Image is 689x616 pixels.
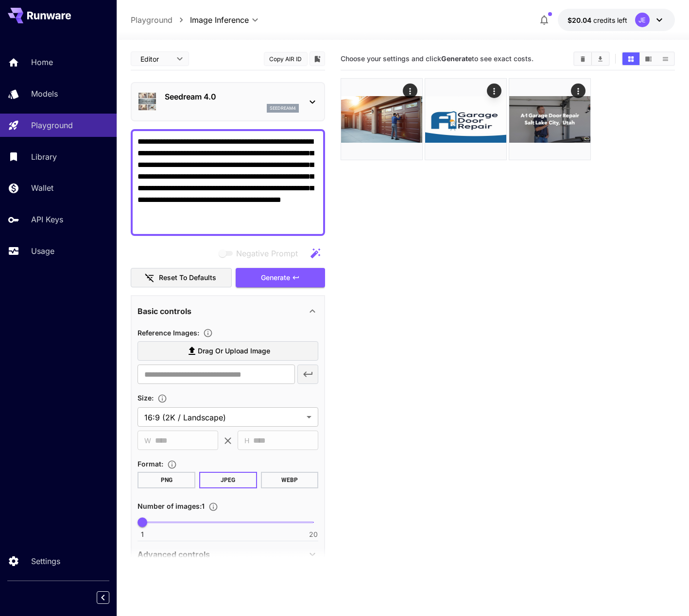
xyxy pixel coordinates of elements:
div: Actions [487,83,501,98]
span: Negative Prompt [236,248,298,259]
span: Number of images : 1 [138,502,205,510]
span: Image Inference [190,14,249,26]
p: Library [31,151,57,163]
div: Seedream 4.0seedream4 [138,87,318,117]
span: Format : [138,460,163,468]
button: WEBP [261,472,319,488]
span: Choose your settings and click to see exact costs. [341,54,534,63]
button: Add to library [313,53,322,65]
img: 2Q== [509,79,590,160]
button: Show media in video view [640,52,657,65]
p: seedream4 [270,105,296,112]
button: Collapse sidebar [97,591,109,604]
div: Advanced controls [138,543,318,566]
div: Clear AllDownload All [573,51,610,66]
button: Show media in list view [657,52,674,65]
button: $20.03908JE [558,9,675,31]
a: Playground [131,14,172,26]
button: Upload a reference image to guide the result. This is needed for Image-to-Image or Inpainting. Su... [199,328,217,338]
span: H [244,435,249,446]
span: 16:9 (2K / Landscape) [144,412,303,423]
div: JE [635,13,650,27]
div: $20.03908 [568,15,627,25]
p: Home [31,56,53,68]
p: Usage [31,245,54,257]
div: Show media in grid viewShow media in video viewShow media in list view [621,51,675,66]
button: Reset to defaults [131,268,232,288]
img: 2Q== [341,79,422,160]
p: Models [31,88,58,100]
span: 1 [141,530,144,539]
button: Download All [592,52,609,65]
span: W [144,435,151,446]
div: Basic controls [138,300,318,323]
p: Seedream 4.0 [165,91,299,102]
span: credits left [593,16,627,24]
span: Generate [261,272,290,284]
button: PNG [138,472,195,488]
p: Basic controls [138,305,191,317]
div: Actions [403,83,418,98]
button: Show media in grid view [622,52,639,65]
button: Choose the file format for the output image. [163,460,181,469]
span: Editor [140,54,171,64]
img: Z [425,79,506,160]
button: Copy AIR ID [264,52,308,66]
button: Clear All [574,52,591,65]
p: Settings [31,555,60,567]
div: Collapse sidebar [104,589,117,606]
span: Size : [138,394,154,402]
p: API Keys [31,214,63,225]
span: $20.04 [568,16,593,24]
button: JPEG [199,472,257,488]
span: Negative prompts are not compatible with the selected model. [217,247,306,259]
button: Specify how many images to generate in a single request. Each image generation will be charged se... [205,502,222,512]
span: 20 [309,530,318,539]
p: Playground [31,119,73,131]
label: Drag or upload image [138,341,318,361]
span: Reference Images : [138,329,199,337]
span: Drag or upload image [198,345,270,357]
p: Wallet [31,182,53,194]
div: Actions [571,83,586,98]
nav: breadcrumb [131,14,190,26]
button: Adjust the dimensions of the generated image by specifying its width and height in pixels, or sel... [154,394,171,403]
button: Generate [236,268,325,288]
b: Generate [441,54,472,63]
